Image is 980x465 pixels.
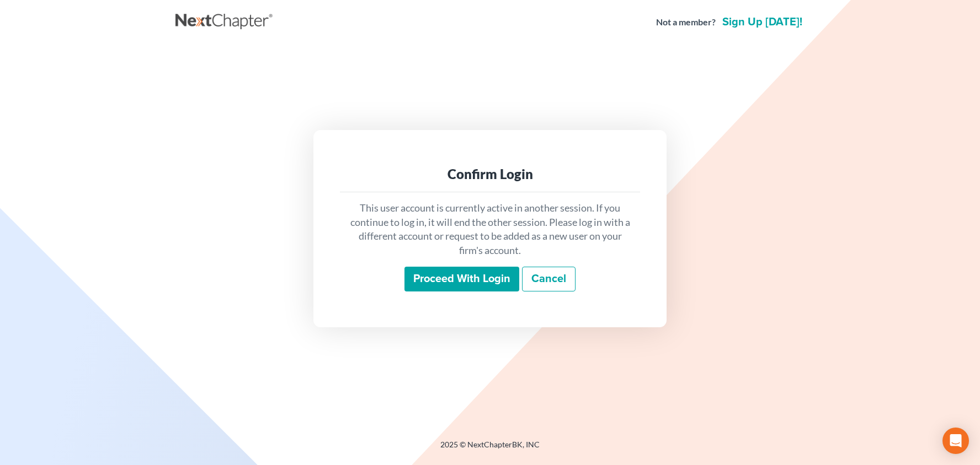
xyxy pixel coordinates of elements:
[175,439,805,459] div: 2025 © NextChapterBK, INC
[720,17,805,28] a: Sign up [DATE]!
[522,267,576,292] a: Cancel
[404,267,519,292] input: Proceed with login
[349,201,631,258] p: This user account is currently active in another session. If you continue to log in, it will end ...
[942,428,969,454] div: Open Intercom Messenger
[349,165,631,183] div: Confirm Login
[656,16,716,29] strong: Not a member?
